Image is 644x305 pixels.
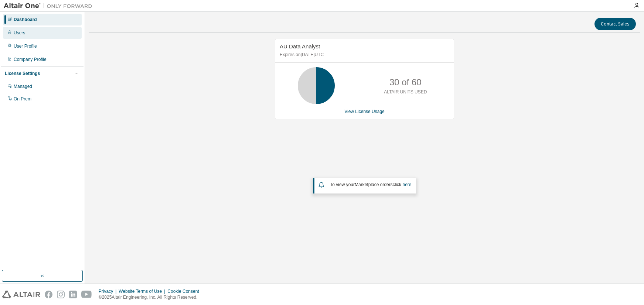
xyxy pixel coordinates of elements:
[4,2,96,10] img: Altair One
[330,182,411,187] span: To view your click
[14,43,37,49] div: User Profile
[402,182,411,187] a: here
[167,288,203,294] div: Cookie Consent
[99,294,204,301] p: © 2025 Altair Engineering, Inc. All Rights Reserved.
[14,30,25,36] div: Users
[2,291,40,298] img: altair_logo.svg
[45,291,52,298] img: facebook.svg
[344,109,385,114] a: View License Usage
[594,18,636,30] button: Contact Sales
[119,288,167,294] div: Website Terms of Use
[389,76,422,89] p: 30 of 60
[14,83,32,89] div: Managed
[14,56,47,62] div: Company Profile
[14,96,31,102] div: On Prem
[384,89,427,95] p: ALTAIR UNITS USED
[81,291,92,298] img: youtube.svg
[280,52,447,58] p: Expires on [DATE] UTC
[5,71,40,76] div: License Settings
[57,291,65,298] img: instagram.svg
[69,291,77,298] img: linkedin.svg
[99,288,119,294] div: Privacy
[280,43,320,49] span: AU Data Analyst
[355,182,393,187] em: Marketplace orders
[14,17,37,23] div: Dashboard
